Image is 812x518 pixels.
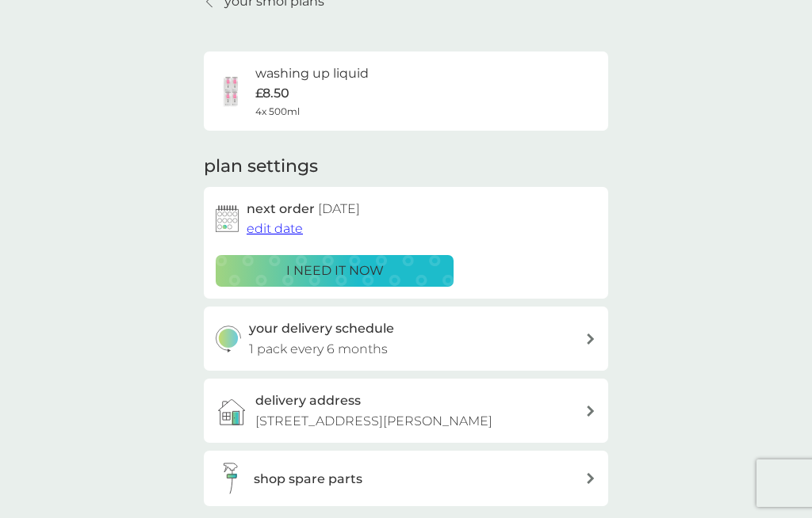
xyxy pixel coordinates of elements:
[254,469,362,489] h3: shop spare parts
[204,154,318,179] h2: plan settings
[255,63,369,84] h6: washing up liquid
[255,411,492,432] p: [STREET_ADDRESS][PERSON_NAME]
[255,83,289,104] p: £8.50
[249,318,394,339] h3: your delivery schedule
[216,255,454,287] button: i need it now
[286,261,384,281] p: i need it now
[255,390,361,411] h3: delivery address
[255,104,300,119] span: 4x 500ml
[204,307,608,371] button: your delivery schedule1 pack every 6 months
[249,339,388,360] p: 1 pack every 6 months
[204,451,608,506] button: shop spare parts
[247,221,303,236] span: edit date
[204,379,608,443] a: delivery address[STREET_ADDRESS][PERSON_NAME]
[247,219,303,239] button: edit date
[216,75,247,107] img: washing up liquid
[318,201,360,216] span: [DATE]
[247,199,360,219] h2: next order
